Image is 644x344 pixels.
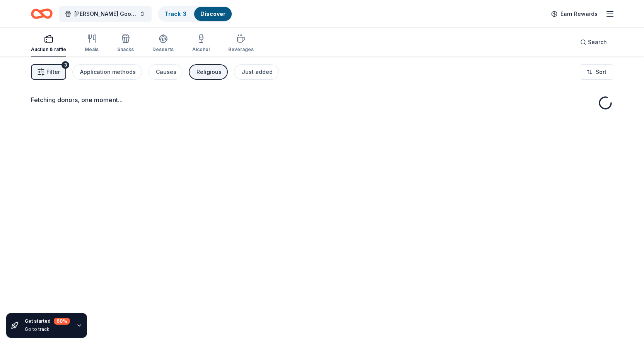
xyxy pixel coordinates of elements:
[192,46,210,53] div: Alcohol
[72,64,142,80] button: Application methods
[31,95,613,104] div: Fetching donors, one moment...
[547,7,602,21] a: Earn Rewards
[46,67,60,77] span: Filter
[54,318,70,325] div: 60 %
[196,67,222,77] div: Religious
[117,31,134,56] button: Snacks
[189,64,228,80] button: Religious
[74,9,136,19] span: [PERSON_NAME] Goods & Services Auction
[61,61,69,69] div: 3
[31,46,66,53] div: Auction & raffle
[148,64,183,80] button: Causes
[596,67,606,77] span: Sort
[580,64,613,80] button: Sort
[80,67,136,77] div: Application methods
[59,6,152,22] button: [PERSON_NAME] Goods & Services Auction
[158,6,232,22] button: Track· 3Discover
[85,31,99,56] button: Meals
[25,318,70,325] div: Get started
[156,67,176,77] div: Causes
[588,38,607,47] span: Search
[31,31,66,56] button: Auction & raffle
[152,46,174,53] div: Desserts
[117,46,134,53] div: Snacks
[152,31,174,56] button: Desserts
[242,67,273,77] div: Just added
[25,326,70,332] div: Go to track
[234,64,279,80] button: Just added
[228,46,254,53] div: Beverages
[165,10,186,17] a: Track· 3
[192,31,210,56] button: Alcohol
[85,46,99,53] div: Meals
[31,5,53,23] a: Home
[31,64,66,80] button: Filter3
[574,34,613,50] button: Search
[228,31,254,56] button: Beverages
[200,10,225,17] a: Discover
